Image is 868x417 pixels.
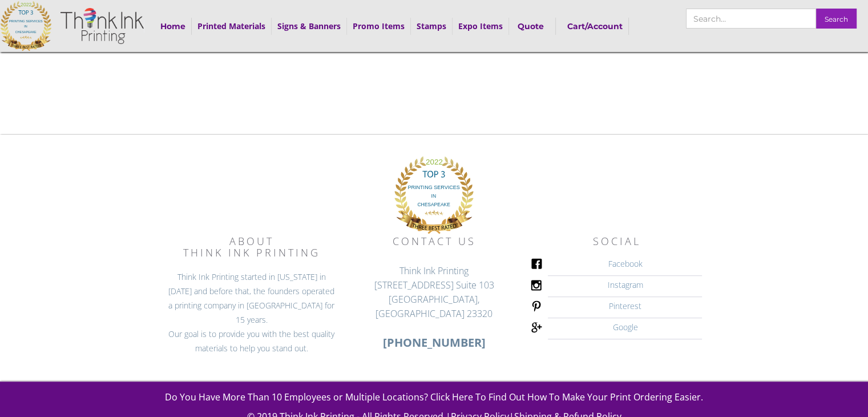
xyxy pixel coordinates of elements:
[453,18,509,35] div: Expo Items
[686,9,816,29] input: Search…
[272,18,347,35] div: Signs & Banners
[166,270,337,355] p: Think Ink Printing started in [US_STATE] in [DATE] and before that, the founders operated a print...
[411,18,453,35] div: Stamps
[548,279,702,297] a: Instagram
[518,21,544,31] strong: Quote
[567,21,623,31] strong: Cart/Account
[160,21,185,31] strong: Home
[816,9,857,29] input: Search
[374,264,494,320] span: Think Ink Printing [STREET_ADDRESS] Suite 103 [GEOGRAPHIC_DATA], [GEOGRAPHIC_DATA] 23320
[165,391,703,403] a: Do You Have More Than 10 Employees or Multiple Locations? Click Here To Find Out How To Make Your...
[382,335,485,350] strong: [PHONE_NUMBER]
[353,21,405,31] a: Promo Items
[458,21,503,31] a: Expo Items
[192,18,272,35] div: Printed Materials
[166,235,337,258] h5: about Think Ink Printing
[515,18,556,35] a: Quote
[347,18,411,35] div: Promo Items
[548,300,702,318] a: Pinterest
[562,18,629,35] a: Cart/Account
[417,21,446,31] a: Stamps
[155,18,192,35] a: Home
[277,21,341,31] a: Signs & Banners
[348,235,519,247] h5: Contact us
[548,258,702,276] a: Facebook
[197,21,265,31] a: Printed Materials
[531,235,702,247] h5: social
[548,322,702,339] a: Google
